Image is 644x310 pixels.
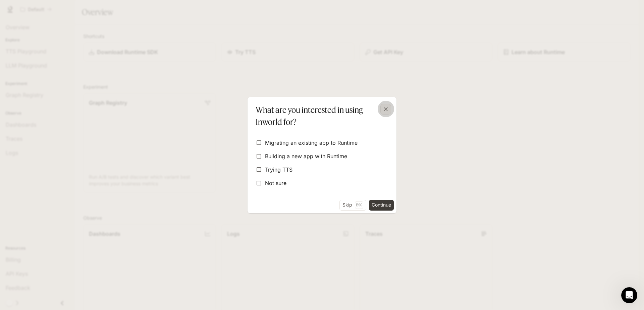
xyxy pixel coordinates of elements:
span: Not sure [265,179,286,187]
span: Trying TTS [265,166,292,174]
button: Continue [369,200,394,211]
p: What are you interested in using Inworld for? [256,104,386,128]
button: SkipEsc [339,200,366,211]
span: Migrating an existing app to Runtime [265,139,358,147]
p: Esc [355,201,363,209]
span: Building a new app with Runtime [265,152,347,160]
iframe: Intercom live chat [621,287,637,303]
